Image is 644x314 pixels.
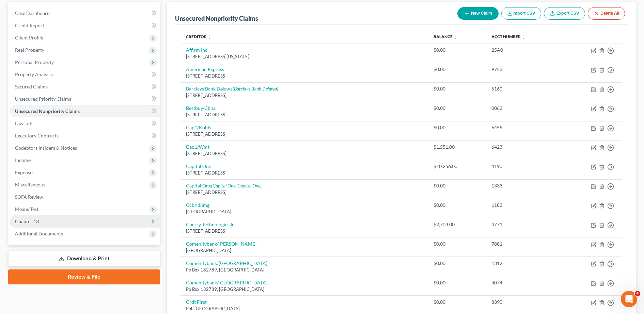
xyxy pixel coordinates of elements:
div: 9753 [491,66,555,73]
div: 1333 [491,182,555,189]
a: Case Dashboard [10,7,160,19]
div: $1,551.00 [434,144,481,150]
a: Barclays Bank Delawa(Barclays Bank Delawa) [186,86,278,92]
div: 6459 [491,124,555,131]
div: [STREET_ADDRESS][US_STATE] [186,53,423,60]
div: Unsecured Nonpriority Claims [175,14,258,22]
a: Unsecured Nonpriority Claims [10,105,160,117]
div: 4190 [491,163,555,170]
div: $0.00 [434,299,481,305]
div: 7881 [491,241,555,247]
a: Acct Number unfold_more [491,34,525,39]
span: Executory Contracts [15,133,59,138]
span: Additional Documents [15,231,63,236]
a: Executory Contracts [10,130,160,142]
span: Case Dashboard [15,10,50,16]
div: [GEOGRAPHIC_DATA] [186,247,423,254]
a: Affirm Inc [186,47,207,53]
a: Bestbuy/Cbna [186,105,216,111]
span: Personal Property [15,59,54,65]
div: [STREET_ADDRESS] [186,170,423,176]
span: Property Analysis [15,71,53,77]
div: $0.00 [434,105,481,112]
span: Miscellaneous [15,182,45,187]
i: (Barclays Bank Delawa) [233,86,278,92]
span: 4 [635,291,640,296]
a: SOFA Review [10,191,160,203]
a: Lawsuits [10,117,160,130]
span: SOFA Review [15,194,43,200]
a: Cap1/Kohls [186,125,211,130]
a: Balance unfold_more [434,34,457,39]
span: Expenses [15,169,34,175]
div: $0.00 [434,47,481,53]
a: Cap1/Wmt [186,144,209,150]
a: American Express [186,66,224,72]
button: Import CSV [501,7,541,20]
div: 4771 [491,221,555,228]
div: [STREET_ADDRESS] [186,131,423,137]
div: [STREET_ADDRESS] [186,189,423,196]
div: Pob [GEOGRAPHIC_DATA] [186,305,423,312]
i: unfold_more [521,35,525,39]
a: Ccb/Idlimg [186,202,209,208]
a: Comenitybank/[PERSON_NAME] [186,241,256,247]
a: Capital One [186,163,211,169]
div: Po Box 182789, [GEOGRAPHIC_DATA] [186,267,423,273]
div: [STREET_ADDRESS] [186,228,423,234]
a: Cherry Technologies In [186,221,235,227]
a: Export CSV [544,7,585,20]
i: unfold_more [207,35,211,39]
div: $0.00 [434,85,481,92]
i: (Capital One, Capital One) [211,183,262,188]
div: [STREET_ADDRESS] [186,112,423,118]
a: Download & Print [8,251,160,267]
a: Capital One(Capital One, Capital One) [186,183,262,188]
a: Property Analysis [10,68,160,81]
div: 1312 [491,260,555,267]
div: $10,256.00 [434,163,481,170]
div: $0.00 [434,202,481,209]
a: Review & File [8,269,160,284]
span: Means Test [15,206,38,212]
div: $0.00 [434,260,481,267]
span: Lawsuits [15,120,33,126]
div: $0.00 [434,182,481,189]
span: Secured Claims [15,84,48,89]
div: $0.00 [434,66,481,73]
div: $2,703.00 [434,221,481,228]
a: Crdt First [186,299,207,305]
span: Unsecured Priority Claims [15,96,71,102]
a: Unsecured Priority Claims [10,93,160,105]
div: [STREET_ADDRESS] [186,150,423,157]
div: 5160 [491,85,555,92]
button: Delete All [588,7,625,20]
span: Client Profile [15,35,43,40]
div: [STREET_ADDRESS] [186,73,423,79]
a: Secured Claims [10,81,160,93]
div: $0.00 [434,241,481,247]
div: 4074 [491,279,555,286]
i: unfold_more [453,35,457,39]
span: Chapter 13 [15,218,39,224]
div: 25A0 [491,47,555,53]
div: $0.00 [434,279,481,286]
span: Income [15,157,31,163]
a: Comenitybank/[GEOGRAPHIC_DATA] [186,260,267,266]
span: Codebtors Insiders & Notices [15,145,77,151]
span: Real Property [15,47,44,53]
a: Credit Report [10,19,160,32]
span: Unsecured Nonpriority Claims [15,108,80,114]
a: Comenitybank/[GEOGRAPHIC_DATA] [186,280,267,285]
div: 0063 [491,105,555,112]
div: Po Box 182789, [GEOGRAPHIC_DATA] [186,286,423,293]
div: [GEOGRAPHIC_DATA] [186,209,423,215]
div: 1183 [491,202,555,209]
span: Credit Report [15,22,44,28]
a: Creditor unfold_more [186,34,211,39]
div: $0.00 [434,124,481,131]
div: [STREET_ADDRESS] [186,92,423,99]
button: New Claim [457,7,499,20]
iframe: Intercom live chat [621,291,637,307]
div: 8390 [491,299,555,305]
